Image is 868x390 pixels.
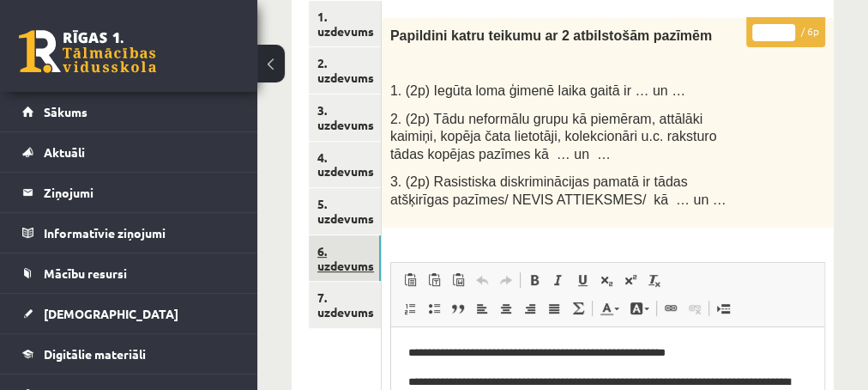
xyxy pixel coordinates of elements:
[522,269,546,291] a: Bold (Ctrl+B)
[542,297,566,320] a: Justify
[44,306,178,321] span: [DEMOGRAPHIC_DATA]
[390,174,726,207] span: 3. (2p) Rasistiska diskriminācijas pamatā ir tādas atšķirīgas pazīmes/ NEVIS ATTIEKSMES/ kā … un …
[44,144,85,160] span: Aktuāli
[470,269,494,291] a: Undo (Ctrl+Z)
[546,269,570,291] a: Italic (Ctrl+I)
[446,297,470,320] a: Block Quote
[309,94,381,141] a: 3. uzdevums
[22,92,236,131] a: Sākums
[566,297,590,320] a: Math
[22,253,236,293] a: Mācību resursi
[398,297,422,320] a: Insert/Remove Numbered List
[422,269,446,291] a: Paste as plain text (Ctrl+Shift+V)
[309,235,381,282] a: 6. uzdevums
[446,269,470,291] a: Paste from Word
[594,297,624,320] a: Text Color
[22,213,236,253] a: Informatīvie ziņojumi
[470,297,494,320] a: Align Left
[309,47,381,94] a: 2. uzdevums
[390,83,685,98] span: 1. (2p) Iegūta loma ģimenē laika gaitā ir … un …
[22,173,236,212] a: Ziņojumi
[309,142,381,188] a: 4. uzdevums
[17,17,416,147] body: Editor, wiswyg-editor-user-answer-47433834182440
[518,297,542,320] a: Align Right
[390,112,717,161] span: 2. (2p) Tādu neformālu grupu kā piemēram, attālāki kaimiņi, kopēja čata lietotāji, kolekcionāri u...
[390,28,712,43] span: Papildini katru teikumu ar 2 atbilstošām pazīmēm
[22,132,236,172] a: Aktuāli
[746,17,825,47] p: / 6p
[618,269,642,291] a: Superscript
[44,173,236,212] legend: Ziņojumi
[309,188,381,235] a: 5. uzdevums
[17,17,414,35] body: Editor, wiswyg-editor-47433853074220-1759894329-710
[44,213,236,253] legend: Informatīvie ziņojumi
[44,265,127,281] span: Mācību resursi
[22,294,236,333] a: [DEMOGRAPHIC_DATA]
[594,269,618,291] a: Subscript
[44,346,146,362] span: Digitālie materiāli
[570,269,594,291] a: Underline (Ctrl+U)
[422,297,446,320] a: Insert/Remove Bulleted List
[22,334,236,374] a: Digitālie materiāli
[309,1,381,47] a: 1. uzdevums
[642,269,666,291] a: Remove Format
[683,297,707,320] a: Unlink
[494,297,518,320] a: Center
[398,269,422,291] a: Paste (Ctrl+V)
[624,297,654,320] a: Background Color
[44,104,87,119] span: Sākums
[494,269,518,291] a: Redo (Ctrl+Y)
[711,297,735,320] a: Insert Page Break for Printing
[309,282,381,328] a: 7. uzdevums
[659,297,683,320] a: Link (Ctrl+K)
[19,30,156,73] a: Rīgas 1. Tālmācības vidusskola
